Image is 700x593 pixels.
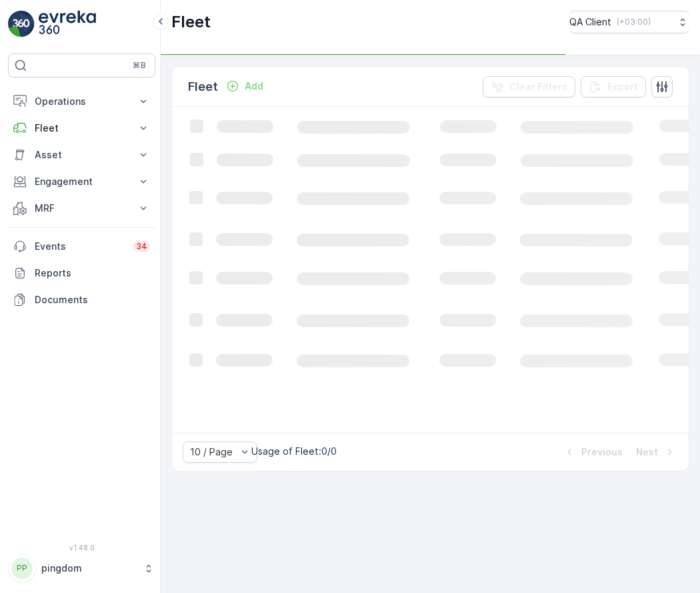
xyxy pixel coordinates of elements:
a: Reports [8,260,155,286]
p: Asset [35,148,129,162]
p: QA Client [569,15,611,29]
button: Asset [8,142,155,168]
p: Operations [35,95,129,108]
button: MRF [8,195,155,222]
div: PP [11,558,33,579]
button: Engagement [8,168,155,195]
p: 34 [136,241,147,252]
p: ( +03:00 ) [617,17,651,27]
button: QA Client(+03:00) [569,11,689,33]
p: Reports [35,266,150,280]
button: Clear Filters [483,76,575,97]
button: Add [221,78,269,94]
p: Fleet [171,11,211,33]
a: Events34 [8,233,155,260]
button: Next [635,444,678,460]
button: PPpingdom [8,554,155,582]
button: Previous [561,444,624,460]
p: Fleet [188,77,218,96]
p: Documents [35,293,150,307]
img: logo [8,11,35,37]
p: pingdom [41,562,137,575]
button: Fleet [8,115,155,142]
img: logo_light-DOdMpM7g.png [39,11,96,37]
p: Previous [581,445,623,459]
button: Operations [8,88,155,115]
p: Add [245,79,263,93]
p: Next [636,445,658,459]
p: ⌘B [133,60,146,71]
p: Clear Filters [509,80,567,93]
p: Export [607,80,638,93]
span: v 1.48.0 [8,544,155,552]
p: MRF [35,202,129,215]
p: Usage of Fleet : 0/0 [251,445,337,458]
p: Engagement [35,175,129,188]
button: Export [581,76,646,97]
p: Fleet [35,122,129,135]
a: Documents [8,286,155,313]
p: Events [35,240,125,253]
